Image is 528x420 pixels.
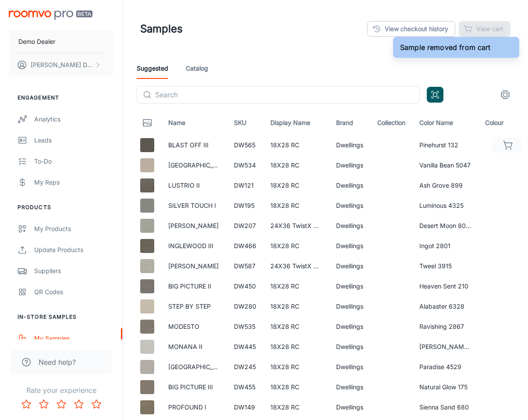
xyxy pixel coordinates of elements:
button: Open QR code scanner [427,87,443,103]
td: DW565 [227,135,263,155]
td: 18X28 RC [263,296,329,317]
div: QR Codes [34,287,113,297]
th: Color Name [412,110,478,135]
td: Dwellings [329,296,370,317]
button: Demo Dealer [9,30,113,53]
p: Rate your experience [7,385,115,395]
div: Analytics [34,114,113,124]
div: My Samples [34,334,113,343]
td: STEP BY STEP [161,296,227,317]
td: Vanilla Bean 5047 [412,155,478,175]
td: GRENADA [161,155,227,175]
th: Collection [370,110,412,135]
a: Suggested [137,58,168,79]
button: Rate 4 star [70,395,88,413]
td: DW534 [227,155,263,175]
div: Update Products [34,245,113,255]
td: Pinehurst 132 [412,135,478,155]
td: 24X36 TwistX Display [263,216,329,236]
button: Rate 5 star [88,395,105,413]
td: DW207 [227,216,263,236]
td: Sienna Sand 680 [412,397,478,417]
td: Dwellings [329,135,370,155]
td: Paradise 4529 [412,357,478,377]
td: DW445 [227,337,263,357]
td: Dwellings [329,337,370,357]
td: 18X28 RC [263,135,329,155]
p: Demo Dealer [18,37,55,46]
td: Ravishing 2867 [412,317,478,337]
p: [PERSON_NAME] Doe [31,60,92,70]
td: 18X28 RC [263,317,329,337]
td: 18X28 RC [263,337,329,357]
td: Dwellings [329,357,370,377]
td: Luminous 4325 [412,196,478,216]
td: Dwellings [329,377,370,397]
td: DW149 [227,397,263,417]
th: SKU [227,110,263,135]
td: 18X28 RC [263,236,329,256]
td: MONANA II [161,337,227,357]
td: Dwellings [329,155,370,175]
th: Colour [478,110,510,135]
div: My Reps [34,178,113,187]
td: DW280 [227,296,263,317]
h1: Samples [140,21,183,37]
td: 18X28 RC [263,357,329,377]
td: Dwellings [329,175,370,196]
button: Rate 1 star [18,395,35,413]
a: Catalog [186,58,208,79]
td: DW121 [227,175,263,196]
td: Dwellings [329,236,370,256]
td: Tweel 3915 [412,256,478,276]
td: Dwellings [329,276,370,296]
span: Need help? [39,357,76,367]
td: DW195 [227,196,263,216]
td: DW587 [227,256,263,276]
td: LUSTRIO II [161,175,227,196]
td: 24X36 TwistX Display [263,256,329,276]
td: Dwellings [329,216,370,236]
button: [PERSON_NAME] Doe [9,53,113,76]
td: DW245 [227,357,263,377]
th: Brand [329,110,370,135]
td: Dwellings [329,256,370,276]
button: Rate 2 star [35,395,53,413]
input: Search [155,86,420,103]
td: Ash Grove 899 [412,175,478,196]
td: BIG PICTURE II [161,276,227,296]
h6: Sample removed from cart [400,42,491,53]
td: 18X28 RC [263,276,329,296]
img: Roomvo PRO Beta [9,11,92,20]
td: DW450 [227,276,263,296]
td: Dwellings [329,397,370,417]
td: MODESTO [161,317,227,337]
td: Natural Glow 175 [412,377,478,397]
svg: Thumbnail [142,117,152,128]
td: Heaven Sent 210 [412,276,478,296]
td: BLAST OFF III [161,135,227,155]
td: EMERSON II [161,256,227,276]
td: DW455 [227,377,263,397]
div: Leads [34,135,113,145]
td: Desert Moon 8028 [412,216,478,236]
td: DW466 [227,236,263,256]
div: Suppliers [34,266,113,276]
th: Display Name [263,110,329,135]
td: BARCELONA [161,357,227,377]
td: 18X28 RC [263,397,329,417]
th: Name [161,110,227,135]
td: Dwellings [329,317,370,337]
div: To-do [34,157,113,166]
a: View checkout history [367,21,455,37]
td: SILVER TOUCH I [161,196,227,216]
button: Rate 3 star [53,395,70,413]
td: Alabaster 6328 [412,296,478,317]
td: 18X28 RC [263,377,329,397]
td: DW535 [227,317,263,337]
button: settings [496,86,514,103]
td: 18X28 RC [263,196,329,216]
td: MARISOL [161,216,227,236]
td: PROFOUND I [161,397,227,417]
td: BIG PICTURE III [161,377,227,397]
